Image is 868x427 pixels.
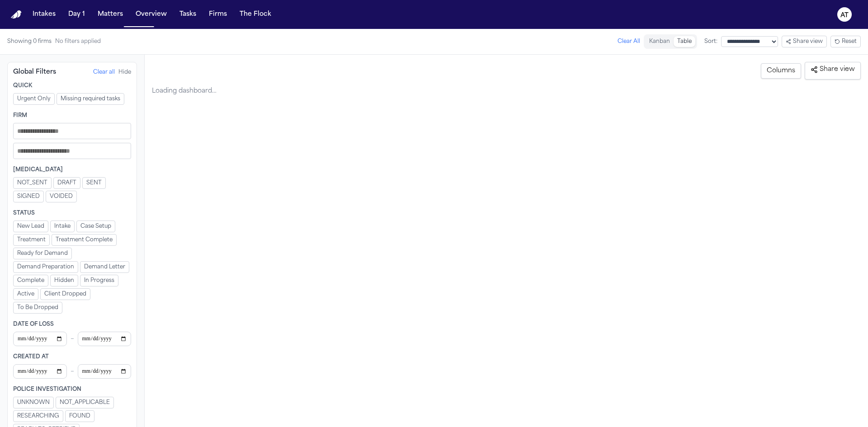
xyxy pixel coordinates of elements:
[46,191,77,202] button: VOIDED
[71,366,74,377] span: –
[7,62,137,420] aside: Filters
[13,210,131,217] div: Status
[704,38,717,45] span: Sort:
[60,399,110,406] span: NOT_APPLICABLE
[236,6,275,23] button: The Flock
[29,6,59,23] button: Intakes
[17,250,68,257] span: Ready for Demand
[69,413,90,420] span: FOUND
[50,275,78,286] button: Hidden
[811,65,855,74] span: Share view
[805,62,861,80] button: Share view
[44,291,86,298] span: Client Dropped
[13,288,38,300] button: Active
[13,177,52,189] button: NOT_SENT
[13,82,131,89] div: Quick
[13,166,131,174] div: [MEDICAL_DATA]
[13,397,54,408] button: UNKNOWN
[17,179,47,187] span: NOT_SENT
[782,36,827,47] button: Share view
[761,63,801,79] button: Columns
[80,223,111,230] span: Case Setup
[11,10,22,19] img: Finch Logo
[13,275,48,286] button: Complete
[57,93,124,105] button: Missing required tasks
[57,179,76,187] span: DRAFT
[205,6,231,23] button: Firms
[618,38,640,45] button: Clear All
[13,410,63,422] button: RESEARCHING
[13,261,78,273] button: Demand Preparation
[13,234,50,246] button: Treatment
[54,277,74,284] span: Hidden
[50,221,75,232] button: Intake
[56,236,113,244] span: Treatment Complete
[71,333,74,344] span: –
[80,261,129,273] button: Demand Letter
[17,413,59,420] span: RESEARCHING
[17,263,74,271] span: Demand Preparation
[94,6,127,23] button: Matters
[65,6,89,23] button: Day 1
[56,397,114,408] button: NOT_APPLICABLE
[61,95,120,103] span: Missing required tasks
[82,177,106,189] button: SENT
[17,95,51,103] span: Urgent Only
[13,386,131,393] div: Police Investigation
[13,248,72,259] button: Ready for Demand
[118,69,131,76] button: Hide
[65,410,94,422] button: FOUND
[50,193,73,200] span: VOIDED
[17,304,58,311] span: To Be Dropped
[176,6,200,23] button: Tasks
[152,87,861,96] div: Loading dashboard…
[13,93,55,105] button: Urgent Only
[55,38,101,45] span: No filters applied
[13,321,131,328] div: Date of Loss
[17,291,34,298] span: Active
[13,191,44,202] button: SIGNED
[7,38,52,45] span: Showing 0 firms
[646,36,674,47] button: Kanban
[93,69,115,76] button: Clear all
[11,10,22,19] a: Home
[40,288,90,300] button: Client Dropped
[54,223,71,230] span: Intake
[86,179,102,187] span: SENT
[13,112,131,119] div: Firm
[13,221,48,232] button: New Lead
[17,399,50,406] span: UNKNOWN
[17,193,40,200] span: SIGNED
[132,6,170,23] button: Overview
[13,302,62,314] button: To Be Dropped
[13,353,131,361] div: Created At
[13,68,56,77] div: Global Filters
[80,275,118,286] button: In Progress
[674,36,695,47] button: Table
[53,177,80,189] button: DRAFT
[17,223,44,230] span: New Lead
[17,277,44,284] span: Complete
[84,277,114,284] span: In Progress
[721,36,778,47] select: Sort
[830,36,861,47] button: Reset
[76,221,115,232] button: Case Setup
[52,234,117,246] button: Treatment Complete
[84,263,125,271] span: Demand Letter
[17,236,46,244] span: Treatment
